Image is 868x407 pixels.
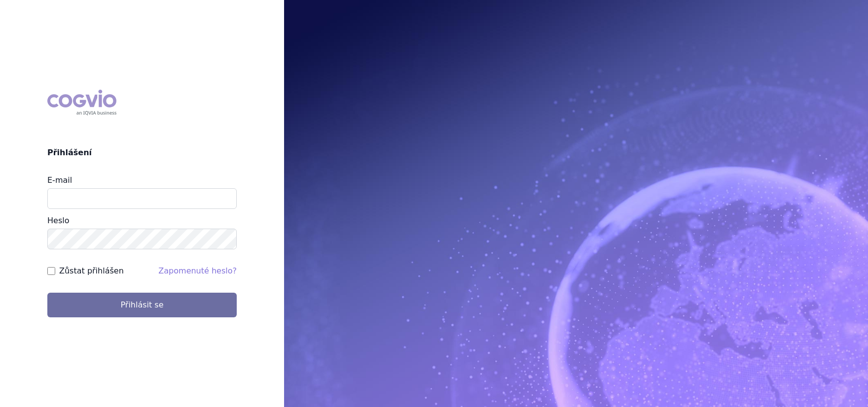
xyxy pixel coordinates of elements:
[59,265,124,277] label: Zůstat přihlášen
[47,293,237,317] button: Přihlásit se
[47,147,237,159] h2: Přihlášení
[47,175,72,185] label: E-mail
[158,266,237,275] a: Zapomenuté heslo?
[47,90,116,115] div: COGVIO
[47,216,69,225] label: Heslo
